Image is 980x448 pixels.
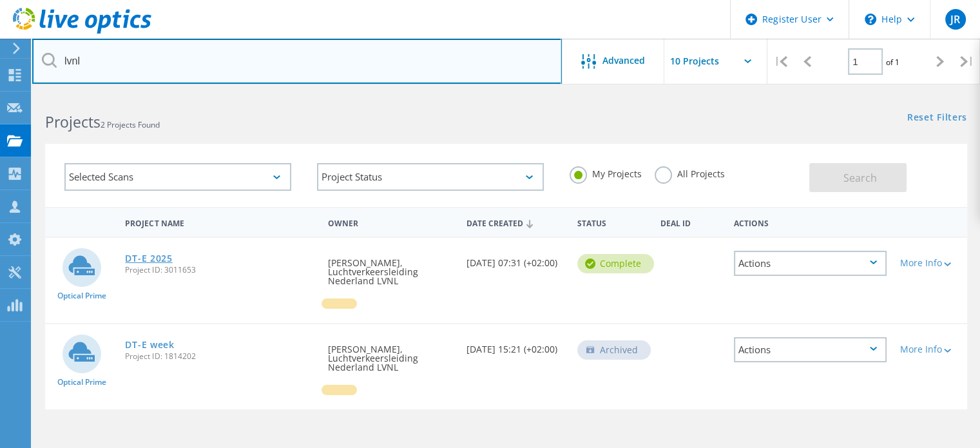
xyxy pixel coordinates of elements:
a: DT-E 2025 [125,254,172,263]
div: | [954,39,980,84]
div: [PERSON_NAME], Luchtverkeersleiding Nederland LVNL [322,324,460,385]
div: Actions [727,210,894,234]
a: Live Optics Dashboard [13,27,151,36]
div: Archived [577,340,651,360]
div: More Info [899,345,960,354]
label: My Projects [570,166,642,179]
a: Reset Filters [907,113,967,124]
div: Owner [322,210,460,234]
div: Actions [734,251,887,276]
span: 2 Projects Found [101,119,160,130]
span: Project ID: 1814202 [125,353,315,360]
div: | [767,39,794,84]
div: [DATE] 07:31 (+02:00) [460,238,571,280]
b: Projects [45,112,101,132]
button: Search [809,163,907,192]
div: Complete [577,254,654,273]
span: of 1 [886,57,899,68]
label: All Projects [655,166,725,179]
div: Project Status [317,163,544,191]
div: Status [571,210,654,234]
span: Advanced [602,56,645,65]
div: More Info [899,258,960,268]
svg: \n [865,14,876,25]
input: Search projects by name, owner, ID, company, etc [32,39,562,84]
div: Project Name [119,210,322,234]
span: Optical Prime [57,292,106,300]
span: JR [950,14,960,24]
div: [DATE] 15:21 (+02:00) [460,324,571,367]
div: Deal Id [653,210,727,234]
div: Actions [734,337,887,362]
span: Search [843,171,877,185]
div: [PERSON_NAME], Luchtverkeersleiding Nederland LVNL [322,238,460,298]
a: DT-E week [125,340,174,349]
div: Selected Scans [64,163,291,191]
div: Date Created [460,210,571,235]
span: Optical Prime [57,378,106,386]
span: Project ID: 3011653 [125,266,315,274]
